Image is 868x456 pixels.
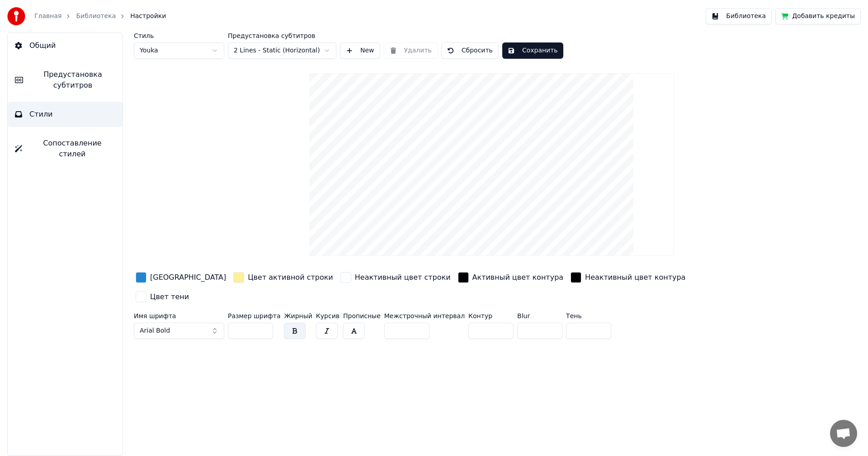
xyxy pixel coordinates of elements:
label: Контур [468,313,514,319]
span: Стили [29,109,53,120]
label: Предустановка субтитров [228,33,336,39]
button: Сопоставление стилей [8,131,123,167]
label: Тень [566,313,611,319]
button: Активный цвет контура [456,270,566,285]
button: Добавить кредиты [775,8,861,24]
label: Blur [517,313,562,319]
label: Имя шрифта [134,313,224,319]
button: Сохранить [502,42,563,59]
button: Цвет активной строки [231,270,335,285]
span: Arial Bold [140,326,170,335]
button: [GEOGRAPHIC_DATA] [134,270,228,285]
button: Предустановка субтитров [8,62,123,98]
a: Главная [34,12,61,21]
button: Библиотека [706,8,772,24]
img: youka [7,7,25,25]
a: Библиотека [76,12,116,21]
div: Неактивный цвет строки [355,272,451,283]
button: Сбросить [441,42,499,59]
span: Общий [29,40,56,51]
button: Неактивный цвет контура [569,270,687,285]
nav: breadcrumb [34,12,166,21]
div: Цвет тени [150,291,189,302]
span: Сопоставление стилей [29,138,115,160]
button: Неактивный цвет строки [339,270,453,285]
div: Цвет активной строки [248,272,333,283]
div: Активный цвет контура [472,272,564,283]
button: Цвет тени [134,290,191,304]
span: Предустановка субтитров [30,69,115,91]
button: Стили [8,102,123,127]
label: Размер шрифта [228,313,280,319]
label: Курсив [316,313,340,319]
label: Жирный [284,313,312,319]
span: Настройки [130,12,166,21]
label: Межстрочный интервал [384,313,465,319]
button: New [340,42,380,59]
a: Открытый чат [830,420,857,447]
label: Стиль [134,33,224,39]
div: [GEOGRAPHIC_DATA] [150,272,226,283]
label: Прописные [343,313,381,319]
button: Общий [8,33,123,58]
div: Неактивный цвет контура [585,272,685,283]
